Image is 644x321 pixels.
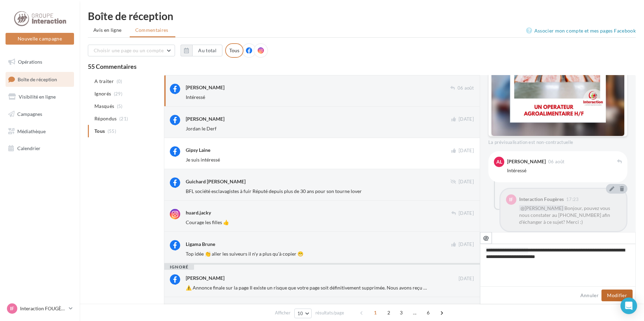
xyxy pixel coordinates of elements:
span: [DATE] [459,116,474,122]
span: 06 août [458,85,474,91]
button: 10 [294,309,312,318]
span: Répondus [94,115,117,122]
div: Guichard [PERSON_NAME] [186,178,246,185]
span: IF [10,305,14,312]
span: AL [496,158,502,165]
span: [DATE] [459,241,474,248]
button: Modifier [601,290,633,301]
span: [DATE] [459,148,474,154]
span: Choisir une page ou un compte [94,47,164,53]
span: (0) [117,79,122,84]
span: Masqués [94,103,114,110]
div: ignoré [164,264,194,270]
div: Gipsy Laine [186,147,210,154]
div: Open Intercom Messenger [620,297,637,314]
div: huard.jacky [186,209,211,216]
button: Au total [181,45,222,56]
span: 1 [370,307,381,318]
div: Intéressé [507,167,622,174]
span: Afficher [275,310,291,316]
span: Courage les filles 👍 [186,219,229,225]
a: Visibilité en ligne [4,90,75,104]
span: Ignorés [94,90,111,97]
div: Ligama Brune [186,241,215,248]
a: IF Interaction FOUGÈRES [6,302,74,315]
span: 06 août [548,159,564,164]
a: Médiathèque [4,124,75,139]
span: Médiathèque [17,128,46,134]
div: Tous [225,43,243,58]
button: Choisir une page ou un compte [88,45,175,56]
button: Au total [192,45,222,56]
span: Je suis intéressé [186,157,220,163]
span: 3 [396,307,407,318]
span: Campagnes [17,111,42,117]
span: Boîte de réception [18,76,57,82]
span: Jordan le Derf [186,126,217,131]
span: Bonjour, pouvez vous nous constater au [PHONE_NUMBER] afin d'échanger à ce sujet? Merci :) [519,205,610,225]
button: Nouvelle campagne [6,33,74,45]
a: Associer mon compte et mes pages Facebook [526,27,636,35]
span: Intéressé [186,94,205,100]
span: A traiter [94,78,114,85]
button: @ [480,232,492,244]
span: [DATE] [459,210,474,217]
span: 10 [297,311,303,316]
span: 6 [423,307,434,318]
span: Avis en ligne [93,27,122,34]
a: Campagnes [4,107,75,121]
span: Opérations [18,59,42,65]
div: Interaction Fougères [519,197,564,202]
span: résultats/page [315,310,344,316]
span: Visibilité en ligne [19,94,56,100]
div: 55 Commentaires [88,63,636,70]
span: (21) [119,116,128,121]
a: Boîte de réception [4,72,75,87]
span: Calendrier [17,145,40,151]
span: IF [509,196,513,203]
div: [PERSON_NAME] [507,159,546,164]
span: 2 [383,307,394,318]
span: (5) [117,103,123,109]
span: BFL société esclavagistes à fuir Réputé depuis plus de 30 ans pour son tourne lover [186,188,362,194]
button: Annuler [578,291,601,300]
div: [PERSON_NAME] [186,275,224,282]
i: @ [483,235,489,241]
p: Interaction FOUGÈRES [20,305,66,312]
span: [DATE] [459,179,474,185]
span: ... [409,307,420,318]
span: [DATE] [459,276,474,282]
a: Opérations [4,55,75,69]
span: @[PERSON_NAME] [519,205,564,211]
div: La prévisualisation est non-contractuelle [488,137,627,146]
a: Calendrier [4,141,75,156]
div: [PERSON_NAME] [186,84,224,91]
div: [PERSON_NAME] [186,116,224,122]
span: 17:23 [566,197,579,202]
div: Boîte de réception [88,11,636,21]
span: Top idée 👏 aller les suiveurs il n'y a plus qu'à copier 😁 [186,251,303,257]
span: (29) [114,91,122,97]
